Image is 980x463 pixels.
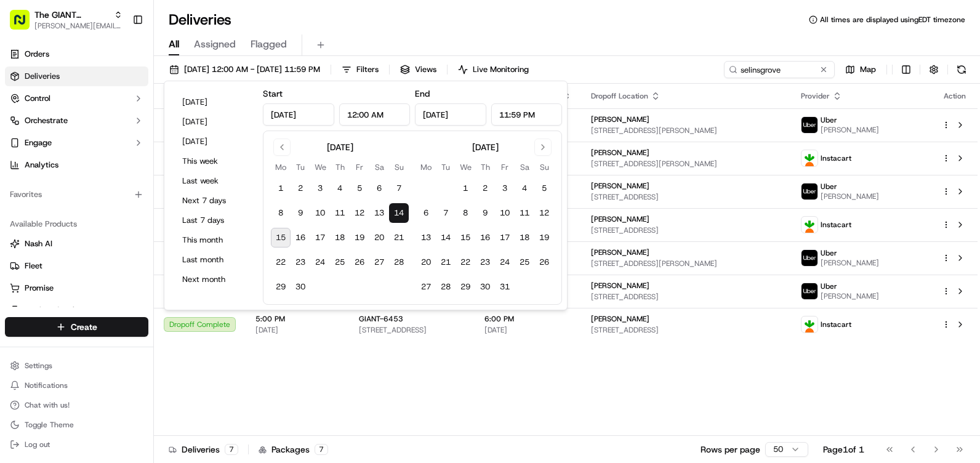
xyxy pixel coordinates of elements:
span: [PERSON_NAME] [821,125,879,135]
button: 30 [291,277,310,297]
button: Engage [5,133,148,153]
button: 15 [271,228,291,248]
button: Views [395,61,442,78]
button: Nash AI [5,234,148,254]
div: Packages [259,443,328,456]
span: Uber [821,182,837,191]
span: [DATE] [484,325,571,335]
span: Deliveries [25,71,60,82]
span: Filters [356,64,379,75]
button: 9 [291,203,310,223]
button: This week [177,153,251,170]
span: Instacart [821,220,851,230]
button: Orchestrate [5,111,148,131]
button: 23 [475,252,495,272]
div: 7 [315,444,328,455]
span: Instacart [821,153,851,163]
p: Rows per page [701,443,760,456]
a: Promise [10,283,143,294]
span: [PERSON_NAME] [591,314,649,324]
button: 2 [475,179,495,198]
span: [STREET_ADDRESS] [591,325,781,335]
button: 10 [310,203,330,223]
div: [DATE] [327,141,353,153]
span: API Documentation [116,179,198,191]
input: Time [339,103,411,126]
button: 13 [369,203,389,223]
button: 24 [310,252,330,272]
th: Sunday [534,161,554,174]
button: Fleet [5,256,148,276]
th: Thursday [330,161,350,174]
span: Uber [821,115,837,125]
span: [STREET_ADDRESS][PERSON_NAME] [591,259,781,268]
a: Orders [5,44,148,64]
button: 26 [534,252,554,272]
span: [PERSON_NAME] [591,181,649,191]
th: Saturday [369,161,389,174]
a: Nash AI [10,238,143,249]
button: 20 [369,228,389,248]
button: 4 [330,179,350,198]
th: Sunday [389,161,409,174]
div: 7 [225,444,238,455]
span: 6:00 PM [484,314,571,324]
button: Last month [177,251,251,268]
button: 18 [330,228,350,248]
button: Settings [5,357,148,374]
button: [DATE] [177,94,251,111]
span: Views [415,64,436,75]
h1: Deliveries [169,10,231,30]
a: Fleet [10,260,143,272]
div: Page 1 of 1 [823,443,864,456]
span: [PERSON_NAME] [821,191,879,201]
img: 1736555255976-a54dd68f-1ca7-489b-9aae-adbdc363a1c4 [12,118,34,140]
button: Product Catalog [5,300,148,320]
span: Instacart [821,320,851,329]
span: Notifications [25,380,68,390]
a: Product Catalog [10,305,143,316]
button: 25 [515,252,534,272]
span: Orders [25,49,49,60]
button: 23 [291,252,310,272]
span: [STREET_ADDRESS] [591,225,781,235]
span: Analytics [25,159,58,171]
span: [PERSON_NAME] [591,148,649,158]
button: Control [5,89,148,108]
a: Powered byPylon [87,208,149,218]
button: Next 7 days [177,192,251,209]
input: Time [491,103,563,126]
a: 💻API Documentation [99,174,203,196]
button: [PERSON_NAME][EMAIL_ADDRESS][PERSON_NAME][DOMAIN_NAME] [34,21,122,31]
th: Friday [350,161,369,174]
span: Promise [25,283,54,294]
span: [PERSON_NAME] [591,115,649,124]
span: [PERSON_NAME] [821,258,879,268]
div: Favorites [5,185,148,204]
th: Wednesday [456,161,475,174]
button: 14 [389,203,409,223]
button: Chat with us! [5,397,148,414]
span: Chat with us! [25,400,70,410]
button: The GIANT Company[PERSON_NAME][EMAIL_ADDRESS][PERSON_NAME][DOMAIN_NAME] [5,5,127,34]
span: [STREET_ADDRESS] [359,325,465,335]
button: 12 [534,203,554,223]
span: Dropoff Location [591,91,648,101]
span: 5:00 PM [255,314,339,324]
span: [DATE] 12:00 AM - [DATE] 11:59 PM [184,64,320,75]
button: 18 [515,228,534,248]
button: Promise [5,278,148,298]
th: Tuesday [291,161,310,174]
button: Log out [5,436,148,453]
button: Next month [177,271,251,288]
button: [DATE] [177,113,251,131]
div: Action [942,91,968,101]
img: profile_uber_ahold_partner.png [801,117,817,133]
div: Available Products [5,214,148,234]
button: Start new chat [209,121,224,136]
th: Wednesday [310,161,330,174]
button: 4 [515,179,534,198]
button: Filters [336,61,384,78]
button: 10 [495,203,515,223]
button: 22 [456,252,475,272]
